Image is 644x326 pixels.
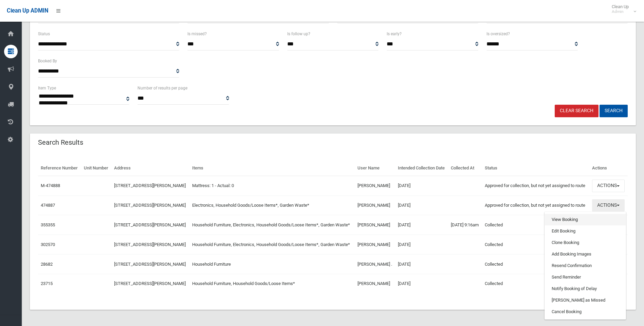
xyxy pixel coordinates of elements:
[189,161,355,176] th: Items
[187,30,207,38] label: Is missed?
[482,274,589,293] td: Collected
[545,294,626,306] a: [PERSON_NAME] as Missed
[287,30,310,38] label: Is follow up?
[589,161,628,176] th: Actions
[482,254,589,274] td: Collected
[355,196,395,215] td: [PERSON_NAME]
[608,4,636,14] span: Clean Up
[355,161,395,176] th: User Name
[612,9,629,14] small: Admin
[41,183,60,188] a: M-474888
[545,214,626,225] a: View Booking
[114,183,186,188] a: [STREET_ADDRESS][PERSON_NAME]
[114,242,186,247] a: [STREET_ADDRESS][PERSON_NAME]
[355,176,395,196] td: [PERSON_NAME]
[395,235,448,254] td: [DATE]
[355,254,395,274] td: [PERSON_NAME] .
[395,254,448,274] td: [DATE]
[545,283,626,294] a: Notify Booking of Delay
[545,248,626,260] a: Add Booking Images
[81,161,111,176] th: Unit Number
[189,176,355,196] td: Mattress: 1 - Actual: 0
[355,235,395,254] td: [PERSON_NAME]
[545,237,626,248] a: Clone Booking
[38,57,57,65] label: Booked By
[395,196,448,215] td: [DATE]
[482,196,589,215] td: Approved for collection, but not yet assigned to route
[189,235,355,254] td: Household Furniture, Electronics, Household Goods/Loose Items*, Garden Waste*
[355,274,395,293] td: [PERSON_NAME]
[395,215,448,235] td: [DATE]
[38,30,50,38] label: Status
[7,7,48,14] span: Clean Up ADMIN
[38,84,56,92] label: Item Type
[448,161,482,176] th: Collected At
[114,281,186,286] a: [STREET_ADDRESS][PERSON_NAME]
[114,203,186,208] a: [STREET_ADDRESS][PERSON_NAME]
[355,215,395,235] td: [PERSON_NAME]
[482,176,589,196] td: Approved for collection, but not yet assigned to route
[114,262,186,267] a: [STREET_ADDRESS][PERSON_NAME]
[545,225,626,237] a: Edit Booking
[395,161,448,176] th: Intended Collection Date
[41,281,53,286] a: 23715
[486,30,510,38] label: Is oversized?
[189,274,355,293] td: Household Furniture, Household Goods/Loose Items*
[41,242,55,247] a: 302570
[38,161,81,176] th: Reference Number
[600,105,628,117] button: Search
[189,196,355,215] td: Electronics, Household Goods/Loose Items*, Garden Waste*
[482,215,589,235] td: Collected
[555,105,599,117] a: Clear Search
[545,306,626,318] a: Cancel Booking
[482,235,589,254] td: Collected
[189,254,355,274] td: Household Furniture
[592,199,625,212] button: Actions
[387,30,402,38] label: Is early?
[545,271,626,283] a: Send Reminder
[395,274,448,293] td: [DATE]
[41,222,55,227] a: 355355
[41,203,55,208] a: 474887
[592,180,625,192] button: Actions
[448,215,482,235] td: [DATE] 9:16am
[189,215,355,235] td: Household Furniture, Electronics, Household Goods/Loose Items*, Garden Waste*
[545,260,626,271] a: Resend Confirmation
[482,161,589,176] th: Status
[137,84,187,92] label: Number of results per page
[111,161,189,176] th: Address
[395,176,448,196] td: [DATE]
[41,262,53,267] a: 28682
[114,222,186,227] a: [STREET_ADDRESS][PERSON_NAME]
[30,136,91,149] header: Search Results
